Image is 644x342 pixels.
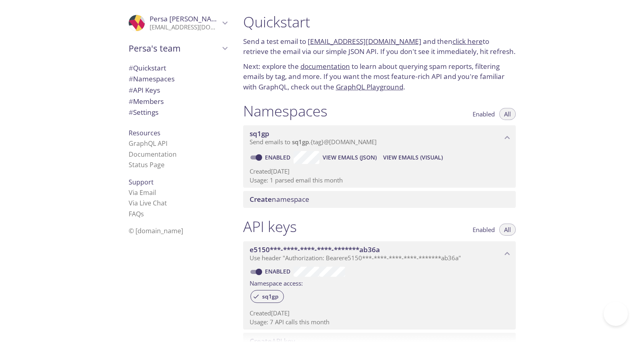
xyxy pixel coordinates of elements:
button: All [499,108,516,120]
div: Persa Zula [122,10,233,36]
span: # [129,85,133,95]
span: Send emails to . {tag} @[DOMAIN_NAME] [250,138,377,146]
a: [EMAIL_ADDRESS][DOMAIN_NAME] [308,37,421,46]
span: Quickstart [129,63,166,73]
a: Documentation [129,150,177,159]
span: sq1gp [292,138,309,146]
span: Members [129,97,164,106]
p: Created [DATE] [250,309,509,317]
a: GraphQL Playground [336,82,403,91]
h1: Quickstart [243,13,516,31]
span: Settings [129,108,158,117]
div: Quickstart [122,62,233,74]
a: Enabled [264,153,294,161]
label: Namespace access: [250,277,303,288]
span: Persa [PERSON_NAME] [150,14,224,23]
span: Resources [129,129,160,137]
span: # [129,97,133,106]
h1: Namespaces [243,102,327,120]
span: # [129,63,133,73]
p: Send a test email to and then to retrieve the email via our simple JSON API. If you don't see it ... [243,36,516,57]
div: sq1gp namespace [243,125,516,150]
a: GraphQL API [129,139,167,148]
span: s [141,209,144,218]
button: Enabled [468,224,500,236]
span: sq1gp [250,129,269,138]
a: Via Live Chat [129,199,167,207]
span: View Emails (Visual) [383,153,443,162]
div: Persa's team [122,38,233,59]
button: View Emails (JSON) [319,151,380,164]
a: FAQ [129,209,144,218]
span: © [DOMAIN_NAME] [129,226,183,235]
iframe: Help Scout Beacon - Open [604,302,628,326]
a: Status Page [129,160,165,169]
div: Team Settings [122,107,233,118]
span: # [129,74,133,83]
span: Namespaces [129,74,175,83]
span: # [129,108,133,117]
p: Usage: 1 parsed email this month [250,176,509,184]
span: Create [250,195,272,204]
div: Create namespace [243,191,516,208]
span: sq1gp [257,293,283,300]
a: click here [452,37,483,46]
span: API Keys [129,85,160,95]
span: Support [129,178,154,187]
a: documentation [300,62,350,71]
p: Next: explore the to learn about querying spam reports, filtering emails by tag, and more. If you... [243,61,516,92]
a: Via Email [129,188,156,197]
button: All [499,224,516,236]
p: Usage: 7 API calls this month [250,318,509,326]
span: namespace [250,195,309,204]
span: View Emails (JSON) [323,153,377,162]
div: Namespaces [122,73,233,85]
p: [EMAIL_ADDRESS][DOMAIN_NAME] [150,23,220,31]
p: Created [DATE] [250,167,509,176]
button: Enabled [468,108,500,120]
div: Members [122,96,233,107]
div: sq1gp [250,290,284,303]
h1: API keys [243,218,297,236]
a: Enabled [264,267,294,275]
button: View Emails (Visual) [380,151,446,164]
span: Persa's team [129,43,220,54]
div: API Keys [122,85,233,96]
